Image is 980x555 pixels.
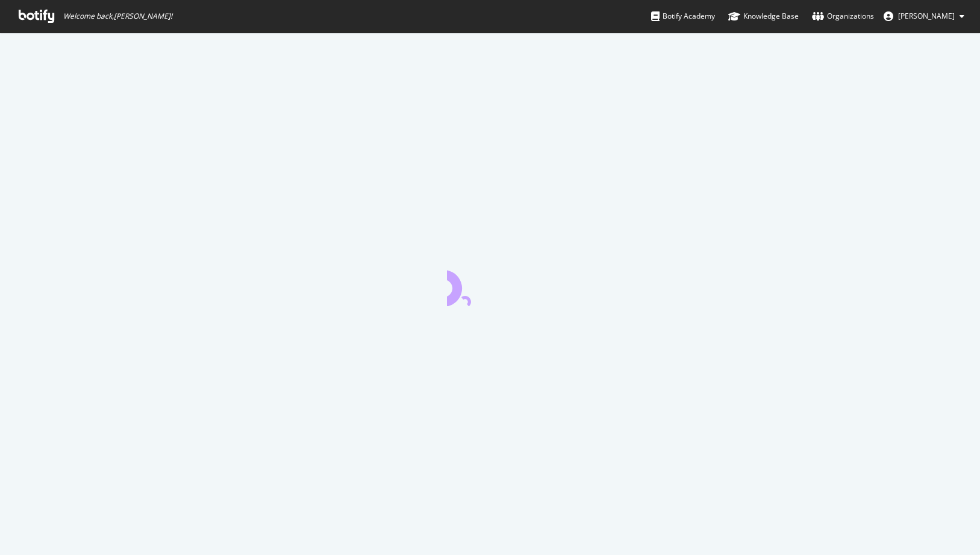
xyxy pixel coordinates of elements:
[874,7,974,26] button: [PERSON_NAME]
[728,10,799,22] div: Knowledge Base
[63,11,172,21] span: Welcome back, [PERSON_NAME] !
[651,10,715,22] div: Botify Academy
[812,10,874,22] div: Organizations
[898,11,955,21] span: Sean Ryan
[447,263,534,306] div: animation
